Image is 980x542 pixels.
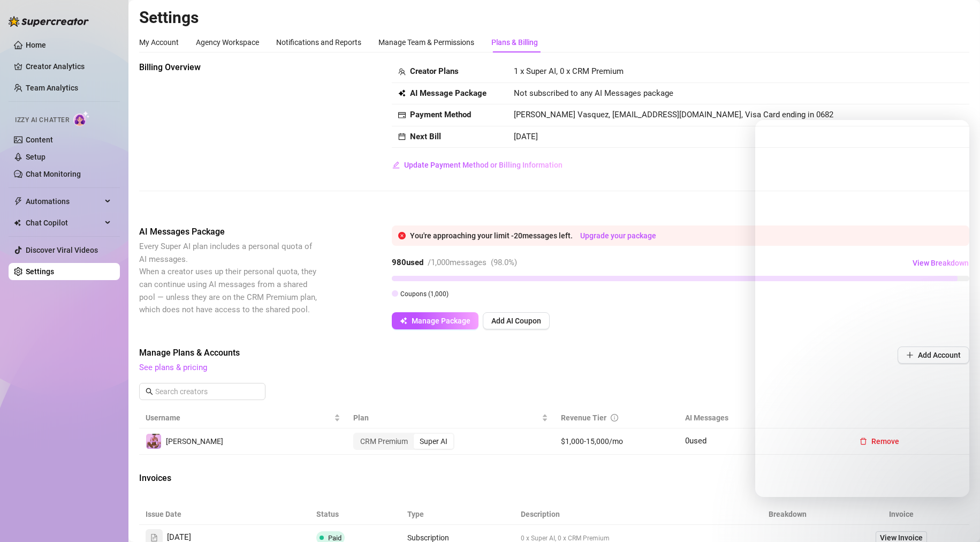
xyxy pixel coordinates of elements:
[392,156,563,174] button: Update Payment Method or Billing Information
[139,472,319,485] span: Invoices
[328,534,341,542] span: Paid
[491,258,517,267] span: ( 98.0 %)
[392,312,478,329] button: Manage Package
[514,132,538,141] span: [DATE]
[514,66,624,76] span: 1 x Super AI, 0 x CRM Premium
[26,214,102,231] span: Chat Copilot
[353,412,540,424] span: Plan
[9,16,89,27] img: logo-BBDzfeDw.svg
[401,504,514,525] th: Type
[414,434,453,449] div: Super AI
[392,161,400,169] span: edit
[146,388,153,395] span: search
[580,231,656,240] a: Upgrade your package
[139,408,347,428] th: Username
[14,197,22,206] span: thunderbolt
[611,414,618,421] span: info-circle
[139,36,179,48] div: My Account
[378,36,474,48] div: Manage Team & Permissions
[139,242,317,314] span: Every Super AI plan includes a personal quota of AI messages. When a creator uses up their person...
[398,68,406,76] span: team
[833,504,969,525] th: Invoice
[26,170,81,178] a: Chat Monitoring
[139,347,825,359] span: Manage Plans & Accounts
[514,87,673,100] span: Not subscribed to any AI Messages package
[407,533,449,542] span: Subscription
[139,225,319,238] span: AI Messages Package
[73,111,90,126] img: AI Chatter
[755,120,969,497] iframe: Intercom live chat
[196,36,259,48] div: Agency Workspace
[561,413,606,422] span: Revenue Tier
[15,115,69,125] span: Izzy AI Chatter
[483,312,550,329] button: Add AI Coupon
[400,290,449,298] span: Coupons ( 1,000 )
[410,110,471,119] strong: Payment Method
[310,504,401,525] th: Status
[347,408,554,428] th: Plan
[521,535,610,542] span: 0 x Super AI, 0 x CRM Premium
[26,267,54,276] a: Settings
[146,412,332,424] span: Username
[155,386,250,397] input: Search creators
[139,504,310,525] th: Issue Date
[166,437,223,446] span: [PERSON_NAME]
[139,7,969,28] h2: Settings
[514,110,833,119] span: [PERSON_NAME] Vasquez, [EMAIL_ADDRESS][DOMAIN_NAME], Visa Card ending in 0682
[491,317,541,325] span: Add AI Coupon
[26,58,111,75] a: Creator Analytics
[514,504,742,525] th: Description
[26,135,53,144] a: Content
[554,428,679,455] td: $1,000-15,000/mo
[26,193,102,210] span: Automations
[398,111,406,119] span: credit-card
[276,36,361,48] div: Notifications and Reports
[491,36,538,48] div: Plans & Billing
[353,433,454,450] div: segmented control
[26,246,98,254] a: Discover Viral Videos
[410,230,963,242] div: You're approaching your limit - 20 messages left.
[398,232,406,239] span: close-circle
[26,153,45,161] a: Setup
[428,258,487,267] span: / 1,000 messages
[679,408,845,428] th: AI Messages
[410,88,487,98] strong: AI Message Package
[150,534,158,541] span: file-text
[944,506,969,531] iframe: Intercom live chat
[14,219,21,227] img: Chat Copilot
[742,504,833,525] th: Breakdown
[354,434,414,449] div: CRM Premium
[685,436,706,446] span: 0 used
[392,258,423,267] strong: 980 used
[404,161,563,169] span: Update Payment Method or Billing Information
[410,66,459,76] strong: Creator Plans
[26,84,78,92] a: Team Analytics
[139,61,319,74] span: Billing Overview
[146,434,161,449] img: lola
[398,133,406,140] span: calendar
[410,132,441,141] strong: Next Bill
[139,363,207,372] a: See plans & pricing
[412,317,470,325] span: Manage Package
[26,41,46,49] a: Home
